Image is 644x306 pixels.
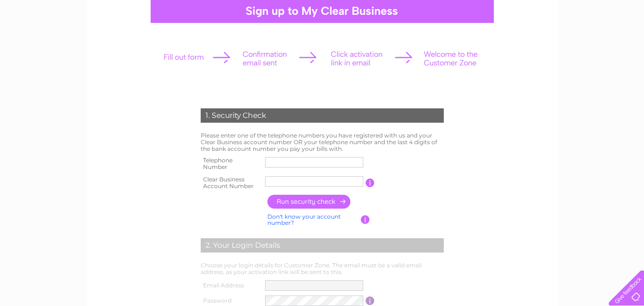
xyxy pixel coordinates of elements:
[561,41,590,48] a: Telecoms
[97,5,548,46] div: Clear Business is a trading name of Verastar Limited (registered in [GEOGRAPHIC_DATA] No. 3667643...
[22,25,71,54] img: logo.png
[198,260,446,278] td: Choose your login details for Customer Zone. The email must be a valid email address, as your act...
[198,154,263,173] th: Telephone Number
[511,41,529,48] a: Water
[201,108,444,123] div: 1. Security Check
[267,213,341,227] a: Don't know your account number?
[366,296,375,305] input: Information
[201,238,444,253] div: 2. Your Login Details
[198,173,263,192] th: Clear Business Account Number
[615,41,638,48] a: Contact
[361,215,370,224] input: Information
[198,278,263,293] th: Email Address
[534,41,555,48] a: Energy
[595,41,609,48] a: Blog
[464,5,530,17] a: 0333 014 3131
[366,179,375,187] input: Information
[198,130,446,154] td: Please enter one of the telephone numbers you have registered with us and your Clear Business acc...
